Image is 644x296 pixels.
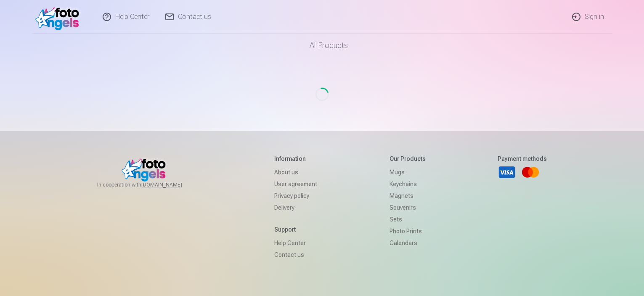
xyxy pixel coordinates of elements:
h5: Information [274,155,317,163]
a: Help Center [274,237,317,249]
a: Mastercard [521,163,540,181]
a: Sets [390,213,426,225]
a: [DOMAIN_NAME] [141,181,202,188]
a: Contact us [274,249,317,261]
a: Magnets [390,190,426,202]
span: In cooperation with [97,181,202,188]
a: Delivery [274,202,317,213]
a: About us [274,166,317,178]
a: Keychains [390,178,426,190]
a: Calendars [390,237,426,249]
h5: Payment methods [498,155,547,163]
h5: Support [274,225,317,234]
a: User agreement [274,178,317,190]
a: Photo prints [390,225,426,237]
a: All products [286,34,358,57]
a: Souvenirs [390,202,426,213]
img: /v1 [35,3,84,30]
h5: Our products [390,155,426,163]
a: Privacy policy [274,190,317,202]
a: Mugs [390,166,426,178]
a: Visa [498,163,516,181]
